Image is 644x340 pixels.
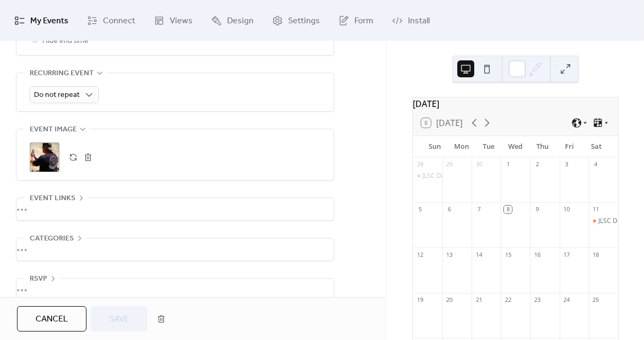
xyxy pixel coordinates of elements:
[170,13,193,29] span: Views
[30,67,94,80] span: Recurring event
[416,205,424,213] div: 5
[592,160,600,168] div: 4
[504,160,512,168] div: 1
[103,13,135,29] span: Connect
[563,250,571,258] div: 17
[288,13,320,29] span: Settings
[227,13,254,29] span: Design
[504,205,512,213] div: 8
[30,273,47,285] span: RSVP
[446,205,454,213] div: 6
[354,13,373,29] span: Form
[16,279,334,301] div: •••
[529,136,556,157] div: Thu
[582,136,610,157] div: Sat
[264,4,328,37] a: Settings
[475,160,483,168] div: 30
[203,4,262,37] a: Design
[592,205,600,213] div: 11
[533,160,541,168] div: 2
[79,4,143,37] a: Connect
[556,136,583,157] div: Fri
[330,4,381,37] a: Form
[416,160,424,168] div: 28
[502,136,529,157] div: Wed
[475,250,483,258] div: 14
[504,296,512,304] div: 22
[446,160,454,168] div: 29
[34,88,80,102] span: Do not repeat
[413,97,618,110] div: [DATE]
[589,217,618,226] div: JLSC Defensive Pistol 2
[146,4,201,37] a: Views
[475,205,483,213] div: 7
[563,160,571,168] div: 3
[42,35,89,48] span: Hide end time
[533,205,541,213] div: 9
[592,250,600,258] div: 18
[563,296,571,304] div: 24
[533,296,541,304] div: 23
[592,296,600,304] div: 25
[446,250,454,258] div: 13
[30,13,68,29] span: My Events
[422,172,522,181] div: JLSC Defensive Pistol 1 (Beginner)
[30,142,59,172] div: ;
[475,136,502,157] div: Tue
[416,296,424,304] div: 19
[446,296,454,304] div: 20
[563,205,571,213] div: 10
[384,4,438,37] a: Install
[16,198,334,220] div: •••
[17,306,86,332] button: Cancel
[16,238,334,261] div: •••
[413,172,442,181] div: JLSC Defensive Pistol 1 (Beginner)
[475,296,483,304] div: 21
[448,136,475,157] div: Mon
[504,250,512,258] div: 15
[36,313,68,326] span: Cancel
[421,136,448,157] div: Sun
[30,232,74,245] span: Categories
[6,4,76,37] a: My Events
[533,250,541,258] div: 16
[408,13,430,29] span: Install
[30,192,75,205] span: Event links
[416,250,424,258] div: 12
[30,123,77,136] span: Event image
